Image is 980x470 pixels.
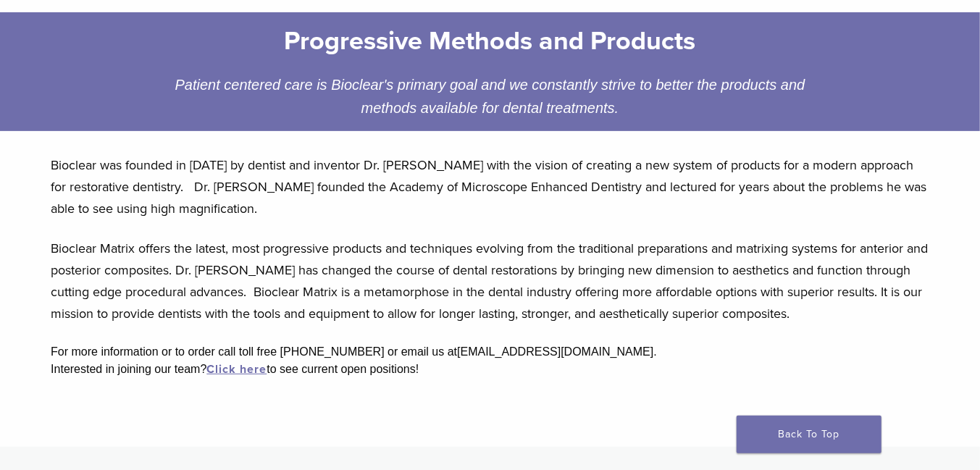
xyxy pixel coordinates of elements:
[737,416,881,453] a: Back To Top
[51,361,929,378] div: Interested in joining our team? to see current open positions!
[164,73,817,119] div: Patient centered care is Bioclear's primary goal and we constantly strive to better the products ...
[175,24,806,59] h2: Progressive Methods and Products
[51,154,929,219] p: Bioclear was founded in [DATE] by dentist and inventor Dr. [PERSON_NAME] with the vision of creat...
[206,362,267,377] a: Click here
[51,238,929,324] p: Bioclear Matrix offers the latest, most progressive products and techniques evolving from the tra...
[51,343,929,361] div: For more information or to order call toll free [PHONE_NUMBER] or email us at [EMAIL_ADDRESS][DOM...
